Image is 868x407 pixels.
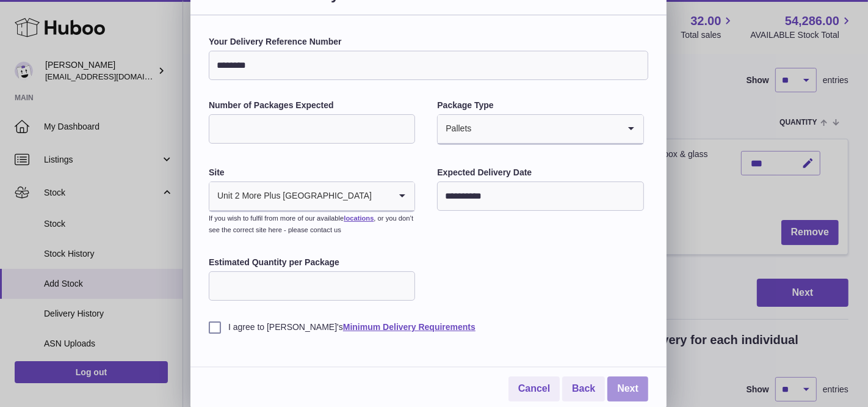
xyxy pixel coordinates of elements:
input: Search for option [372,182,390,210]
label: Estimated Quantity per Package [209,257,415,268]
a: Minimum Delivery Requirements [343,322,476,332]
a: Back [562,376,605,402]
label: I agree to [PERSON_NAME]'s [209,321,648,333]
label: Expected Delivery Date [437,167,643,178]
a: locations [344,215,374,222]
input: Search for option [472,115,618,143]
a: Cancel [508,376,560,402]
span: Pallets [438,115,472,143]
label: Your Delivery Reference Number [209,36,648,48]
label: Site [209,167,415,178]
div: Search for option [438,115,643,144]
label: Package Type [437,100,643,111]
span: Unit 2 More Plus [GEOGRAPHIC_DATA] [209,182,372,210]
a: Next [607,376,648,402]
label: Number of Packages Expected [209,100,415,111]
small: If you wish to fulfil from more of our available , or you don’t see the correct site here - pleas... [209,215,413,233]
div: Search for option [209,182,414,211]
